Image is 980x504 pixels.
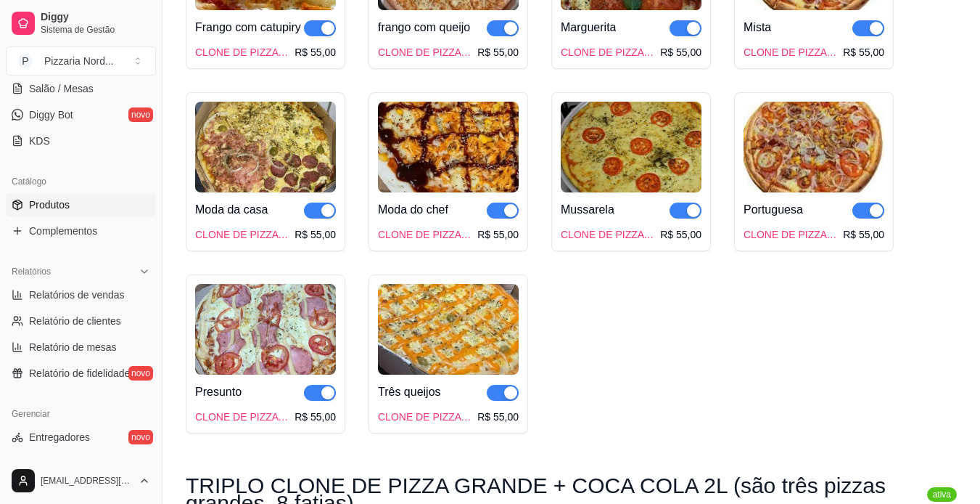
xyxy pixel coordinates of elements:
[6,129,156,153] a: KDS
[195,383,242,401] div: Presunto
[195,284,336,375] img: product-image
[29,81,94,96] span: Salão / Mesas
[660,227,701,242] div: R$ 55,00
[378,284,519,375] img: product-image
[295,227,336,242] div: R$ 55,00
[18,54,33,68] span: P
[744,19,771,36] div: Mista
[195,227,289,242] div: CLONE DE PIZZA GRANDE + ANTARTICA 1L (são duas pizzas grandes)
[6,402,156,426] div: Gerenciar
[6,362,156,385] a: Relatório de fidelidadenovo
[477,227,519,242] div: R$ 55,00
[927,487,957,502] sup: ativa
[378,45,472,60] div: CLONE DE PIZZA GRANDE + ANTARTICA 1L (são duas pizzas grandes)
[6,309,156,333] a: Relatório de clientes
[195,19,301,36] div: Frango com catupiry
[378,227,472,242] div: CLONE DE PIZZA GRANDE + ANTARTICA 1L (são duas pizzas grandes)
[295,45,336,60] div: R$ 55,00
[6,103,156,126] a: Diggy Botnovo
[29,198,70,212] span: Produtos
[744,102,884,192] img: product-image
[660,45,701,60] div: R$ 55,00
[6,170,156,193] div: Catálogo
[6,219,156,243] a: Complementos
[12,266,51,277] span: Relatórios
[378,410,472,424] div: CLONE DE PIZZA GRANDE + ANTARTICA 1L (são duas pizzas grandes)
[744,227,837,242] div: CLONE DE PIZZA GRANDE + ANTARTICA 1L (são duas pizzas grandes)
[295,410,336,424] div: R$ 55,00
[29,134,50,148] span: KDS
[561,201,614,219] div: Mussarela
[6,463,156,498] button: [EMAIL_ADDRESS][DOMAIN_NAME]
[29,288,125,302] span: Relatórios de vendas
[561,19,616,36] div: Marguerita
[843,45,884,60] div: R$ 55,00
[29,314,121,328] span: Relatório de clientes
[195,410,289,424] div: CLONE DE PIZZA GRANDE + ANTARTICA 1L (são duas pizzas grandes)
[41,24,150,36] span: Sistema de Gestão
[744,201,803,219] div: Portuguesa
[6,283,156,306] a: Relatórios de vendas
[29,430,90,444] span: Entregadores
[6,426,156,449] a: Entregadoresnovo
[744,45,837,60] div: CLONE DE PIZZA GRANDE + ANTARTICA 1L (são duas pizzas grandes)
[378,102,519,192] img: product-image
[561,102,701,192] img: product-image
[6,336,156,359] a: Relatório de mesas
[6,46,156,76] button: Select a team
[29,456,119,471] span: Nota Fiscal (NFC-e)
[195,45,289,60] div: CLONE DE PIZZA GRANDE + ANTARTICA 1L (são duas pizzas grandes)
[378,383,441,401] div: Três queijos
[29,340,117,354] span: Relatório de mesas
[29,107,73,122] span: Diggy Bot
[195,102,336,192] img: product-image
[477,410,519,424] div: R$ 55,00
[6,77,156,100] a: Salão / Mesas
[195,201,268,219] div: Moda da casa
[6,193,156,216] a: Produtos
[843,227,884,242] div: R$ 55,00
[6,452,156,475] a: Nota Fiscal (NFC-e)
[6,6,156,41] a: DiggySistema de Gestão
[378,19,470,36] div: frango com queijo
[29,224,97,238] span: Complementos
[44,54,114,68] div: Pizzaria Nord ...
[41,475,133,487] span: [EMAIL_ADDRESS][DOMAIN_NAME]
[41,11,150,24] span: Diggy
[561,227,654,242] div: CLONE DE PIZZA GRANDE + ANTARTICA 1L (são duas pizzas grandes)
[29,366,130,381] span: Relatório de fidelidade
[561,45,654,60] div: CLONE DE PIZZA GRANDE + ANTARTICA 1L (são duas pizzas grandes)
[477,45,519,60] div: R$ 55,00
[378,201,448,219] div: Moda do chef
